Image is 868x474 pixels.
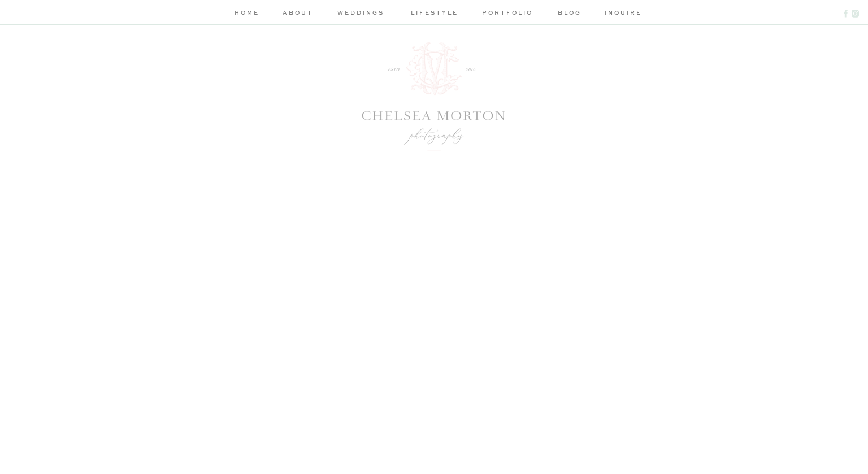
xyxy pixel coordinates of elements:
a: portfolio [480,8,534,20]
a: about [281,8,315,20]
a: home [232,8,262,20]
a: weddings [334,8,388,20]
a: inquire [605,8,637,20]
a: lifestyle [407,8,461,20]
a: blog [553,8,585,20]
